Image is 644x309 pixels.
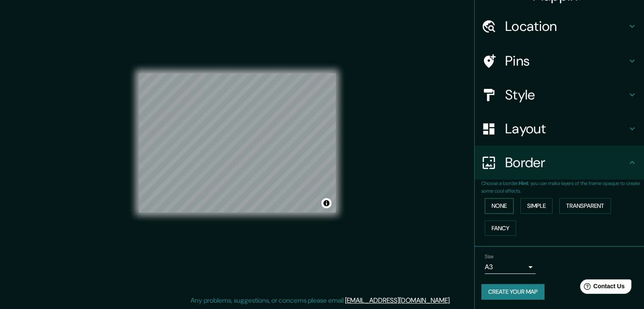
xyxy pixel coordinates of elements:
[481,179,644,195] p: Choose a border. : you can make layers of the frame opaque to create some cool effects.
[505,86,627,103] h4: Style
[569,276,635,300] iframe: Help widget launcher
[452,295,454,306] div: .
[559,198,611,214] button: Transparent
[485,198,514,214] button: None
[475,9,644,43] div: Location
[519,180,528,187] b: Hint
[475,112,644,146] div: Layout
[475,78,644,112] div: Style
[485,253,494,260] label: Size
[345,296,450,305] a: [EMAIL_ADDRESS][DOMAIN_NAME]
[505,120,627,137] h4: Layout
[139,73,336,212] canvas: Map
[520,198,553,214] button: Simple
[191,295,451,306] p: Any problems, suggestions, or concerns please email .
[475,146,644,179] div: Border
[321,198,332,208] button: Toggle attribution
[505,52,627,69] h4: Pins
[485,221,516,236] button: Fancy
[481,284,544,300] button: Create your map
[505,18,627,35] h4: Location
[505,154,627,171] h4: Border
[451,295,452,306] div: .
[475,44,644,78] div: Pins
[485,260,536,274] div: A3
